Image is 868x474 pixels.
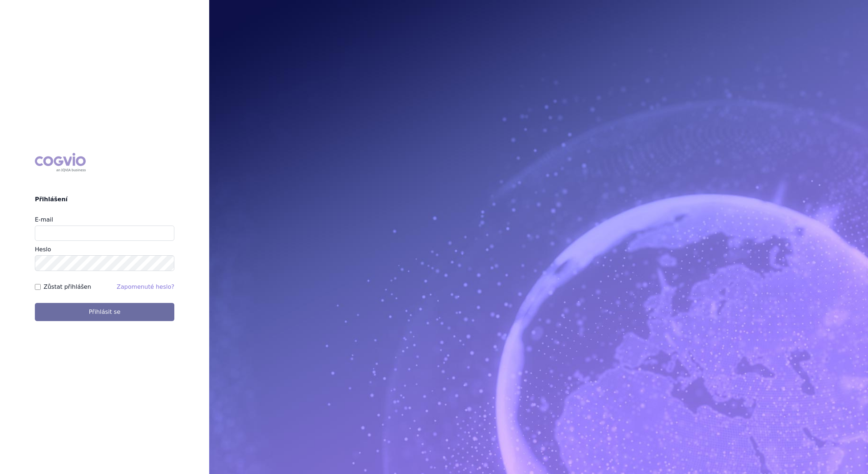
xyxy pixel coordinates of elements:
label: Heslo [35,246,51,253]
a: Zapomenuté heslo? [117,283,174,290]
h2: Přihlášení [35,195,174,204]
label: Zůstat přihlášen [44,283,91,291]
button: Přihlásit se [35,303,174,321]
label: E-mail [35,216,53,223]
div: COGVIO [35,153,86,172]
